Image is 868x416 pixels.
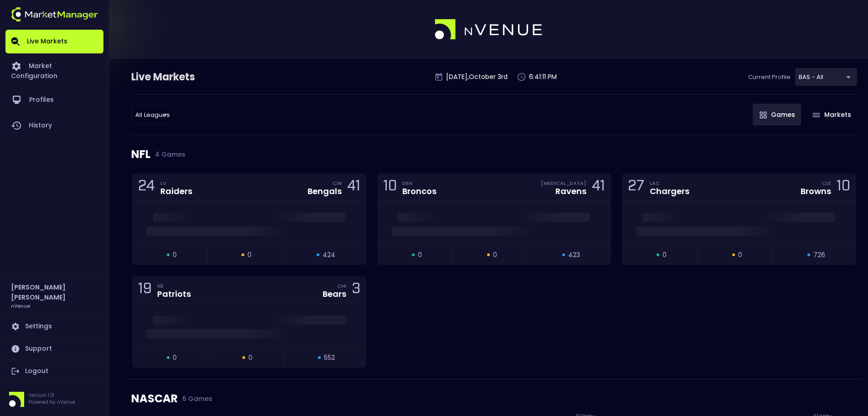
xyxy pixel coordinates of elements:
[446,72,508,82] p: [DATE] , October 3 rd
[131,70,242,84] div: Live Markets
[568,250,580,260] span: 423
[541,179,586,187] div: [MEDICAL_DATA]
[323,290,346,298] div: Bears
[178,395,212,402] span: 6 Games
[435,19,543,40] img: logo
[555,187,586,195] div: Ravens
[5,360,103,382] a: Logout
[795,68,857,86] div: BAS - All
[160,179,192,187] div: LV
[157,282,191,290] div: NE
[628,179,644,196] div: 27
[347,179,360,196] div: 41
[383,179,397,196] div: 10
[402,179,437,187] div: DEN
[760,111,767,119] img: gameIcon
[801,187,831,195] div: Browns
[173,353,177,363] span: 0
[29,399,75,405] p: Powered by nVenue
[11,7,98,21] img: logo
[650,187,689,195] div: Chargers
[402,187,437,195] div: Broncos
[837,179,850,196] div: 10
[748,73,791,82] p: Current Profile
[822,179,831,187] div: CLE
[138,282,152,299] div: 19
[650,179,689,187] div: LAC
[806,104,857,126] button: Markets
[753,104,801,126] button: Games
[5,87,103,113] a: Profiles
[160,187,192,195] div: Raiders
[5,392,103,407] div: Version 1.31Powered by nVenue
[150,151,185,158] span: 4 Games
[352,282,360,299] div: 3
[131,105,174,124] div: BAS - All
[248,353,252,363] span: 0
[5,316,103,337] a: Settings
[592,179,605,196] div: 41
[324,353,335,363] span: 552
[418,250,422,260] span: 0
[5,53,103,87] a: Market Configuration
[131,135,857,174] div: NFL
[157,290,191,298] div: Patriots
[812,113,820,117] img: gameIcon
[5,113,103,138] a: History
[308,187,342,195] div: Bengals
[337,282,346,290] div: CHI
[738,250,742,260] span: 0
[29,392,75,399] p: Version 1.31
[11,282,98,302] h2: [PERSON_NAME] [PERSON_NAME]
[173,250,177,260] span: 0
[247,250,252,260] span: 0
[138,179,155,196] div: 24
[323,250,335,260] span: 424
[663,250,667,260] span: 0
[5,338,103,360] a: Support
[493,250,497,260] span: 0
[11,302,30,309] h3: nVenue
[529,72,557,82] p: 6:41:11 PM
[5,30,103,53] a: Live Markets
[333,179,342,187] div: CIN
[813,250,825,260] span: 726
